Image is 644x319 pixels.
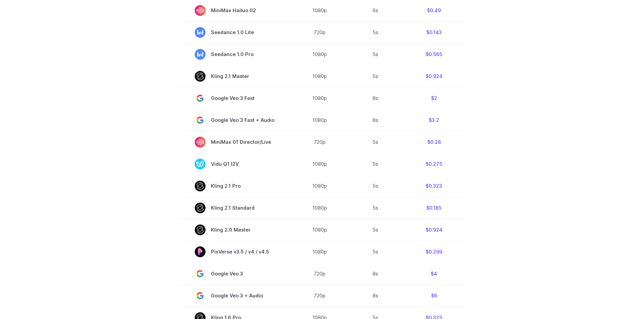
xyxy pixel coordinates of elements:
[291,219,349,241] td: 1080p
[402,197,466,219] td: $0.185
[349,219,402,241] td: 5s
[195,27,275,38] span: Seedance 1.0 Lite
[195,137,275,148] span: MiniMax 01 Director/Live
[195,5,275,16] span: MiniMax Hailuo 02
[195,203,275,213] span: Kling 2.1 Standard
[291,241,349,263] td: 1080p
[349,109,402,131] td: 8s
[402,87,466,109] td: $2
[349,65,402,87] td: 5s
[402,219,466,241] td: $0.924
[402,153,466,175] td: $0.275
[349,21,402,43] td: 5s
[349,87,402,109] td: 8s
[291,109,349,131] td: 1080p
[402,241,466,263] td: $0.299
[291,131,349,153] td: 720p
[291,285,349,307] td: 720p
[402,175,466,197] td: $0.323
[291,175,349,197] td: 1080p
[195,224,275,235] span: Kling 2.0 Master
[349,43,402,65] td: 5s
[195,49,275,60] span: Seedance 1.0 Pro
[195,159,275,169] span: Vidu Q1 I2V
[349,241,402,263] td: 5s
[291,87,349,109] td: 1080p
[291,21,349,43] td: 720p
[195,93,275,104] span: Google Veo 3 Fast
[195,268,275,279] span: Google Veo 3
[195,181,275,191] span: Kling 2.1 Pro
[402,65,466,87] td: $0.924
[291,65,349,87] td: 1080p
[349,197,402,219] td: 5s
[349,131,402,153] td: 5s
[291,153,349,175] td: 1080p
[349,285,402,307] td: 8s
[349,263,402,285] td: 8s
[349,175,402,197] td: 5s
[402,109,466,131] td: $3.2
[402,21,466,43] td: $0.143
[195,290,275,301] span: Google Veo 3 + Audio
[402,131,466,153] td: $0.28
[195,115,275,126] span: Google Veo 3 Fast + Audio
[195,246,275,257] span: PixVerse v3.5 / v4 / v4.5
[349,153,402,175] td: 5s
[291,263,349,285] td: 720p
[402,285,466,307] td: $6
[291,197,349,219] td: 1080p
[291,43,349,65] td: 1080p
[402,43,466,65] td: $0.565
[402,263,466,285] td: $4
[195,71,275,82] span: Kling 2.1 Master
